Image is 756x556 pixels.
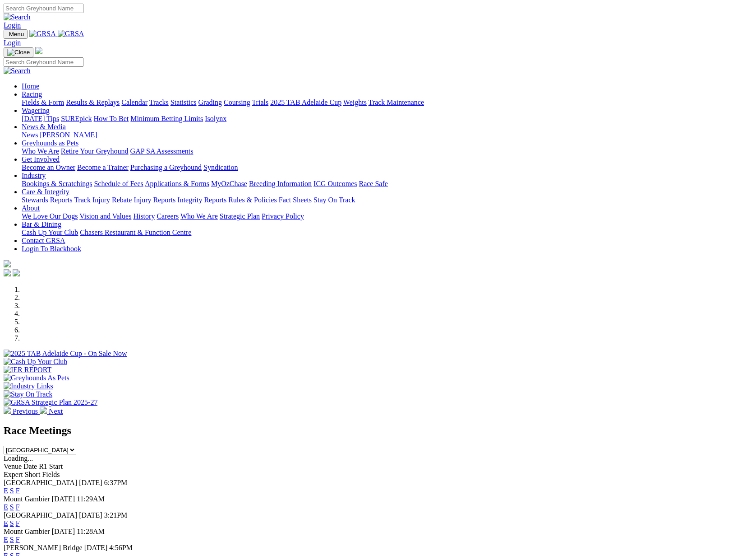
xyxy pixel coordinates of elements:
h2: Race Meetings [4,425,752,437]
a: Login To Blackbook [22,245,81,252]
a: Cash Up Your Club [22,229,78,236]
a: Vision and Values [79,212,131,220]
div: News & Media [22,131,752,139]
span: 11:29AM [77,495,105,503]
a: History [133,212,155,220]
span: Previous [13,407,38,415]
img: Close [7,49,30,56]
a: Syndication [203,164,238,171]
a: Calendar [121,98,148,106]
a: Trials [252,98,268,106]
div: About [22,212,752,220]
span: 4:56PM [109,544,133,551]
a: How To Bet [94,115,129,122]
span: [DATE] [79,479,102,486]
span: Loading... [4,454,33,462]
span: 3:21PM [104,511,128,519]
div: Wagering [22,115,752,123]
a: Wagering [22,107,50,114]
a: Rules & Policies [228,196,277,204]
a: F [16,487,20,495]
a: Become an Owner [22,164,75,171]
img: facebook.svg [4,269,11,276]
a: Results & Replays [66,98,120,106]
a: Who We Are [180,212,218,220]
a: F [16,519,20,527]
div: Industry [22,180,752,188]
a: Track Injury Rebate [74,196,132,204]
a: Stewards Reports [22,196,72,204]
a: Bar & Dining [22,220,61,228]
img: Cash Up Your Club [4,358,67,366]
a: Weights [343,98,367,106]
a: [DATE] Tips [22,115,59,122]
a: GAP SA Assessments [130,147,194,155]
img: GRSA [29,30,56,38]
a: Login [4,39,21,47]
img: Industry Links [4,382,53,390]
a: Who We Are [22,147,59,155]
a: S [10,503,14,511]
span: Date [23,463,37,470]
input: Search [4,57,83,67]
img: GRSA [58,30,84,38]
a: Bookings & Scratchings [22,180,92,187]
div: Greyhounds as Pets [22,147,752,155]
span: Mount Gambier [4,528,50,535]
a: News & Media [22,123,66,131]
a: Tracks [149,98,169,106]
a: Racing [22,90,42,98]
a: Purchasing a Greyhound [130,164,202,171]
a: Grading [198,98,222,106]
a: Race Safe [359,180,387,187]
a: About [22,204,40,212]
a: Careers [157,212,179,220]
a: Statistics [171,98,197,106]
a: Become a Trainer [77,164,129,171]
a: MyOzChase [211,180,247,187]
img: 2025 TAB Adelaide Cup - On Sale Now [4,350,127,358]
img: logo-grsa-white.png [35,47,42,54]
a: E [4,503,8,511]
span: [DATE] [52,528,75,535]
a: Greyhounds as Pets [22,139,78,147]
span: Next [49,407,63,415]
a: Care & Integrity [22,188,69,196]
a: Privacy Policy [262,212,304,220]
span: Short [25,471,41,478]
span: [PERSON_NAME] Bridge [4,544,83,551]
a: Coursing [224,98,250,106]
a: E [4,536,8,543]
a: S [10,536,14,543]
img: IER REPORT [4,366,51,374]
a: [PERSON_NAME] [40,131,97,139]
a: 2025 TAB Adelaide Cup [270,98,341,106]
span: [DATE] [52,495,75,503]
a: We Love Our Dogs [22,212,78,220]
a: S [10,519,14,527]
button: Toggle navigation [4,47,33,57]
a: Home [22,82,39,90]
a: Applications & Forms [145,180,209,187]
a: F [16,503,20,511]
span: 11:28AM [77,528,105,535]
span: Mount Gambier [4,495,50,503]
a: ICG Outcomes [313,180,357,187]
a: Login [4,21,21,29]
img: Search [4,67,31,75]
a: Retire Your Greyhound [61,147,129,155]
span: R1 Start [39,463,63,470]
a: Track Maintenance [369,98,424,106]
a: Chasers Restaurant & Function Centre [80,229,191,236]
span: Venue [4,463,22,470]
div: Bar & Dining [22,229,752,237]
a: Isolynx [205,115,226,122]
a: F [16,536,20,543]
span: [GEOGRAPHIC_DATA] [4,479,77,486]
span: 6:37PM [104,479,128,486]
a: S [10,487,14,495]
a: Strategic Plan [220,212,260,220]
a: Minimum Betting Limits [130,115,203,122]
div: Racing [22,98,752,107]
span: [DATE] [79,511,102,519]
